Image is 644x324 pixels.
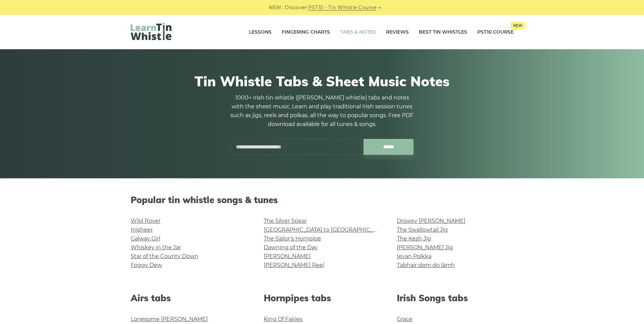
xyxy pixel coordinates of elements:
a: Lessons [249,24,272,41]
h2: Hornpipes tabs [264,293,381,303]
h2: Popular tin whistle songs & tunes [131,195,514,205]
a: Star of the County Down [131,253,198,259]
a: Fingering Charts [282,24,330,41]
a: Drowsy [PERSON_NAME] [397,218,465,224]
h2: Airs tabs [131,293,247,303]
a: Galway Girl [131,235,160,242]
a: The Kesh Jig [397,235,431,242]
span: New [511,22,525,29]
a: Dawning of the Day [264,244,318,251]
a: The Silver Spear [264,218,307,224]
a: [PERSON_NAME] Jig [397,244,453,251]
a: Lonesome [PERSON_NAME] [131,316,208,322]
a: Inisheer [131,227,153,233]
a: [PERSON_NAME] Reel [264,262,324,268]
a: King Of Fairies [264,316,302,322]
h2: Irish Songs tabs [397,293,514,303]
a: Ievan Polkka [397,253,431,259]
a: The Swallowtail Jig [397,227,448,233]
p: 1000+ Irish tin whistle ([PERSON_NAME] whistle) tabs and notes with the sheet music. Learn and pl... [231,93,414,129]
a: PST10 CourseNew [477,24,514,41]
a: Whiskey in the Jar [131,244,181,251]
h1: Tin Whistle Tabs & Sheet Music Notes [131,73,514,89]
a: [PERSON_NAME] [264,253,311,259]
a: Tabhair dom do lámh [397,262,455,268]
a: Wild Rover [131,218,161,224]
a: Grace [397,316,412,322]
a: Tabs & Notes [340,24,376,41]
a: Reviews [386,24,409,41]
img: LearnTinWhistle.com [131,23,171,40]
a: Best Tin Whistles [419,24,467,41]
a: Foggy Dew [131,262,162,268]
a: [GEOGRAPHIC_DATA] to [GEOGRAPHIC_DATA] [264,227,389,233]
a: The Sailor’s Hornpipe [264,235,321,242]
